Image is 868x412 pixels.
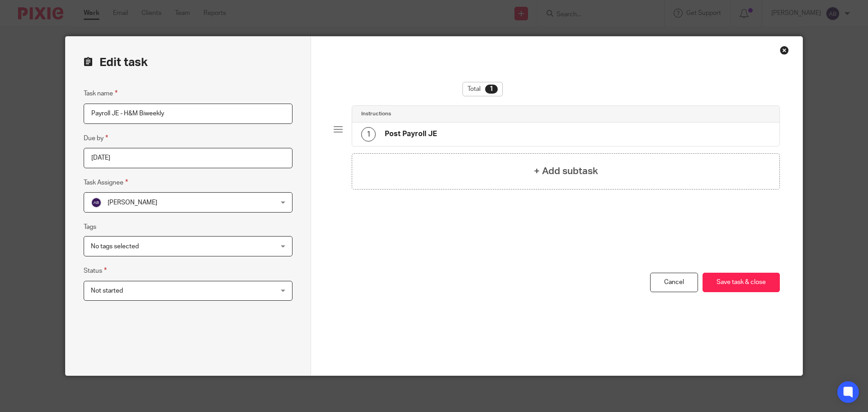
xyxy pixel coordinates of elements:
div: Close this dialog window [780,46,789,55]
span: [PERSON_NAME] [108,199,157,206]
label: Task Assignee [84,177,128,188]
span: No tags selected [91,243,139,250]
div: 1 [361,127,376,142]
label: Task name [84,88,118,99]
label: Tags [84,223,96,232]
div: 1 [485,85,498,94]
label: Due by [84,133,108,143]
img: svg%3E [91,197,102,208]
a: Cancel [650,273,698,292]
button: Save task & close [703,273,780,292]
h4: Post Payroll JE [385,129,437,139]
h2: Edit task [84,55,292,70]
label: Status [84,265,107,276]
span: Not started [91,288,123,294]
h4: + Add subtask [534,164,598,178]
div: Total [462,82,503,96]
h4: Instructions [361,110,391,118]
input: Pick a date [84,148,292,168]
